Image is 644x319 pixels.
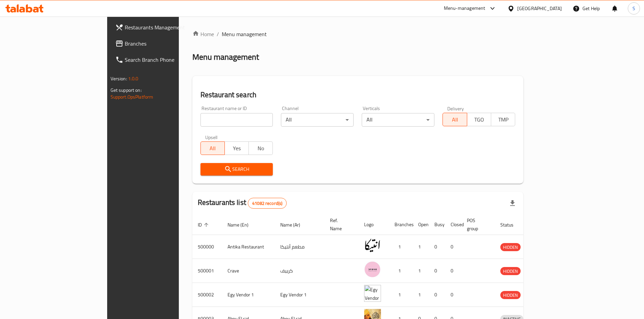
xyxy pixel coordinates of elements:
span: Ref. Name [330,216,351,233]
button: Yes [224,141,249,155]
button: TGO [467,113,491,126]
span: TGO [470,115,488,125]
span: HIDDEN [500,243,521,251]
span: ID [198,221,211,229]
th: Open [413,214,429,235]
span: Name (Ar) [280,221,309,229]
span: Search [206,165,268,174]
li: / [217,30,219,38]
td: Antika Restaurant [222,235,275,259]
td: 1 [413,235,429,259]
label: Delivery [447,106,464,111]
td: 1 [389,235,413,259]
td: Crave [222,259,275,283]
span: Version: [111,74,127,83]
span: Get support on: [111,86,142,95]
td: Egy Vendor 1 [222,283,275,307]
span: POS group [467,216,487,233]
div: Total records count [248,198,287,209]
button: All [200,141,225,155]
div: Menu-management [444,4,485,12]
a: Support.OpsPlatform [111,92,153,101]
td: مطعم أنتيكا [275,235,325,259]
td: 0 [429,283,445,307]
span: No [252,143,270,153]
img: Egy Vendor 1 [364,285,381,302]
div: All [281,113,354,127]
nav: breadcrumb [192,30,524,38]
span: All [204,143,222,153]
span: Search Branch Phone [125,56,209,64]
h2: Restaurant search [200,90,516,100]
th: Logo [359,214,389,235]
button: Search [200,163,273,176]
span: HIDDEN [500,291,521,299]
td: 0 [445,283,461,307]
button: All [443,113,467,126]
td: 1 [413,283,429,307]
td: كرييف [275,259,325,283]
button: TMP [491,113,515,126]
td: 0 [445,235,461,259]
td: 1 [413,259,429,283]
div: [GEOGRAPHIC_DATA] [517,5,562,12]
span: All [446,115,464,125]
a: Branches [110,35,215,52]
label: Upsell [205,135,218,139]
a: Search Branch Phone [110,52,215,68]
button: No [248,141,273,155]
td: Egy Vendor 1 [275,283,325,307]
input: Search for restaurant name or ID.. [200,113,273,127]
th: Branches [389,214,413,235]
img: Antika Restaurant [364,237,381,254]
span: HIDDEN [500,267,521,275]
span: Branches [125,39,209,48]
span: Restaurants Management [125,23,209,31]
span: Yes [228,143,246,153]
td: 0 [429,235,445,259]
h2: Restaurants list [198,197,287,209]
td: 1 [389,259,413,283]
span: Name (En) [228,221,257,229]
th: Closed [445,214,461,235]
span: 41082 record(s) [248,200,286,207]
div: Export file [504,195,521,211]
td: 0 [429,259,445,283]
span: S [633,5,635,12]
span: Menu management [222,30,267,38]
span: Status [500,221,522,229]
a: Restaurants Management [110,19,215,35]
div: All [362,113,434,127]
span: TMP [494,115,512,125]
td: 1 [389,283,413,307]
td: 0 [445,259,461,283]
img: Crave [364,261,381,278]
th: Busy [429,214,445,235]
span: 1.0.0 [128,74,139,83]
h2: Menu management [192,52,259,62]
